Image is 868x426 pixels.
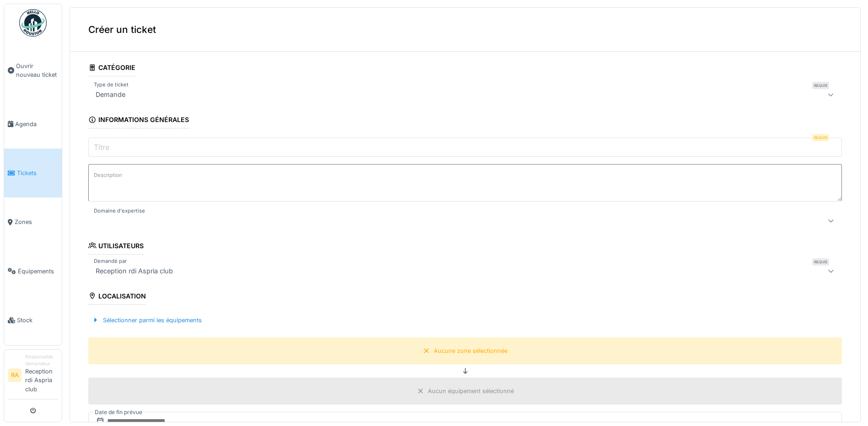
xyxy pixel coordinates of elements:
label: Description [92,170,124,181]
div: Requis [812,258,829,266]
label: Titre [92,142,111,153]
a: Agenda [4,100,62,149]
li: Reception rdi Aspria club [25,353,58,397]
span: Stock [17,316,58,325]
span: Équipements [18,267,58,276]
div: Reception rdi Aspria club [92,266,177,277]
div: Informations générales [88,113,189,128]
label: Type de ticket [92,81,130,89]
a: Ouvrir nouveau ticket [4,42,62,100]
div: Sélectionner parmi les équipements [88,314,205,326]
span: Tickets [17,169,58,177]
div: Catégorie [88,61,135,76]
div: Demande [92,89,129,100]
span: Agenda [15,120,58,128]
li: RA [8,368,22,382]
label: Domaine d'expertise [92,207,147,215]
a: Équipements [4,247,62,296]
div: Localisation [88,289,146,305]
img: Badge_color-CXgf-gQk.svg [19,9,47,37]
div: Requis [812,134,829,141]
a: RA Responsable demandeurReception rdi Aspria club [8,353,58,399]
div: Créer un ticket [70,8,860,52]
a: Tickets [4,149,62,197]
label: Date de fin prévue [94,407,143,417]
a: Zones [4,197,62,246]
a: Stock [4,296,62,345]
span: Ouvrir nouveau ticket [16,62,58,79]
div: Requis [812,82,829,89]
div: Responsable demandeur [25,353,58,367]
label: Demandé par [92,257,129,265]
div: Aucune zone sélectionnée [434,346,507,355]
div: Utilisateurs [88,239,144,255]
div: Aucun équipement sélectionné [428,387,514,395]
span: Zones [15,218,58,226]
